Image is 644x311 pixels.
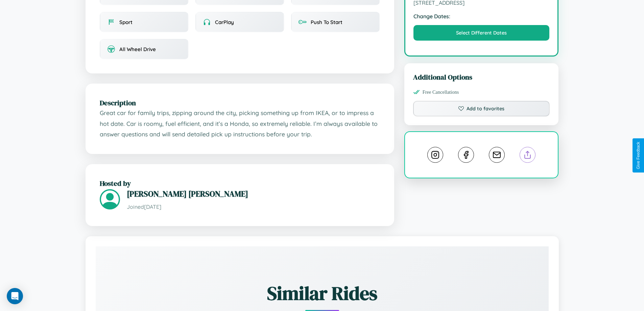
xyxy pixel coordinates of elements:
button: Add to favorites [413,101,550,116]
p: Great car for family trips, zipping around the city, picking something up from IKEA, or to impres... [100,108,380,140]
strong: Change Dates: [413,13,550,20]
h2: Similar Rides [119,280,525,306]
button: Select Different Dates [413,25,550,41]
div: Open Intercom Messenger [7,288,23,304]
span: Free Cancellations [423,89,459,95]
h2: Hosted by [100,178,380,188]
span: Sport [119,19,133,25]
div: Give Feedback [636,142,641,169]
h3: Additional Options [413,72,550,82]
h3: [PERSON_NAME] [PERSON_NAME] [127,188,380,199]
span: CarPlay [215,19,234,25]
span: Push To Start [311,19,342,25]
p: Joined [DATE] [127,202,380,212]
h2: Description [100,98,380,108]
span: All Wheel Drive [119,46,156,52]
